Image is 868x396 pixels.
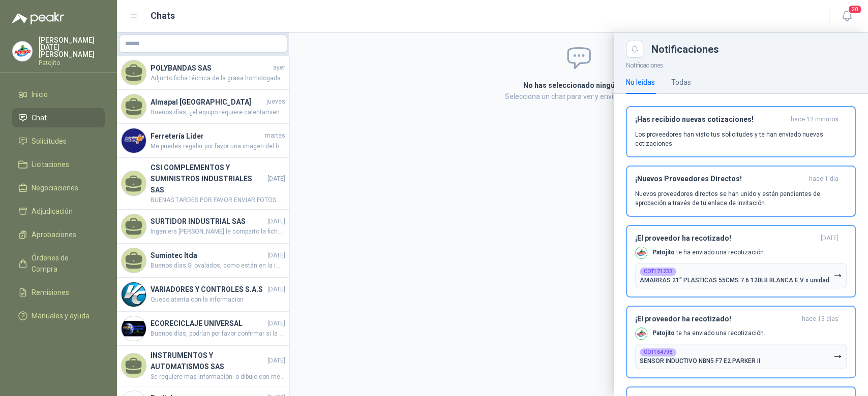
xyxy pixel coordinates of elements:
[626,77,655,88] div: No leídas
[12,306,105,325] a: Manuales y ayuda
[636,328,647,339] img: Company Logo
[32,182,78,193] span: Negociaciones
[635,130,847,148] p: Los proveedores han visto tus solicitudes y te han enviado nuevas cotizaciones.
[635,115,787,124] h3: ¡Has recibido nuevas cotizaciones!
[39,37,105,58] p: [PERSON_NAME][DATE] [PERSON_NAME]
[32,206,73,217] span: Adjudicación
[671,77,691,88] div: Todas
[652,248,765,257] p: te ha enviado una recotización.
[12,202,105,221] a: Adjudicación
[12,248,105,279] a: Órdenes de Compra
[12,178,105,197] a: Negociaciones
[651,44,856,54] div: Notificaciones
[636,247,647,258] img: Company Logo
[12,131,105,151] a: Solicitudes
[32,112,47,123] span: Chat
[614,58,868,71] p: Notificaciones
[635,189,847,208] p: Nuevos proveedores directos se han unido y están pendientes de aprobación a través de tu enlace d...
[39,60,105,66] p: Patojito
[626,41,643,58] button: Close
[32,136,67,147] span: Solicitudes
[821,234,839,243] span: [DATE]
[809,175,839,183] span: hace 1 día
[32,252,95,275] span: Órdenes de Compra
[644,269,672,274] b: COT171233
[626,225,856,298] button: ¡El proveedor ha recotizado![DATE] Company LogoPatojito te ha enviado una recotización.COT171233A...
[32,310,89,321] span: Manuales y ayuda
[13,42,32,61] img: Company Logo
[32,287,69,298] span: Remisiones
[626,166,856,217] button: ¡Nuevos Proveedores Directos!hace 1 día Nuevos proveedores directos se han unido y están pendient...
[802,315,839,323] span: hace 13 días
[652,329,675,337] b: Patojito
[644,350,672,355] b: COT164798
[626,306,856,378] button: ¡El proveedor ha recotizado!hace 13 días Company LogoPatojito te ha enviado una recotización.COT1...
[640,357,760,365] p: SENSOR INDUCTIVO NBN5 F7 E2 PARKER II
[635,344,847,369] button: COT164798SENSOR INDUCTIVO NBN5 F7 E2 PARKER II
[635,175,805,183] h3: ¡Nuevos Proveedores Directos!
[635,234,817,243] h3: ¡El proveedor ha recotizado!
[32,89,48,100] span: Inicio
[12,12,64,24] img: Logo peakr
[635,315,798,323] h3: ¡El proveedor ha recotizado!
[12,85,105,104] a: Inicio
[652,249,675,256] b: Patojito
[32,229,76,240] span: Aprobaciones
[652,329,765,338] p: te ha enviado una recotización.
[848,5,862,14] span: 20
[626,106,856,157] button: ¡Has recibido nuevas cotizaciones!hace 12 minutos Los proveedores han visto tus solicitudes y te ...
[12,225,105,244] a: Aprobaciones
[635,263,847,288] button: COT171233AMARRAS 21" PLASTICAS 55CMS 7.6 120LB BLANCA E.V x unidad
[837,7,856,25] button: 20
[12,283,105,302] a: Remisiones
[640,277,829,284] p: AMARRAS 21" PLASTICAS 55CMS 7.6 120LB BLANCA E.V x unidad
[151,9,175,23] h1: Chats
[32,159,69,170] span: Licitaciones
[12,155,105,174] a: Licitaciones
[12,108,105,127] a: Chat
[791,115,839,124] span: hace 12 minutos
